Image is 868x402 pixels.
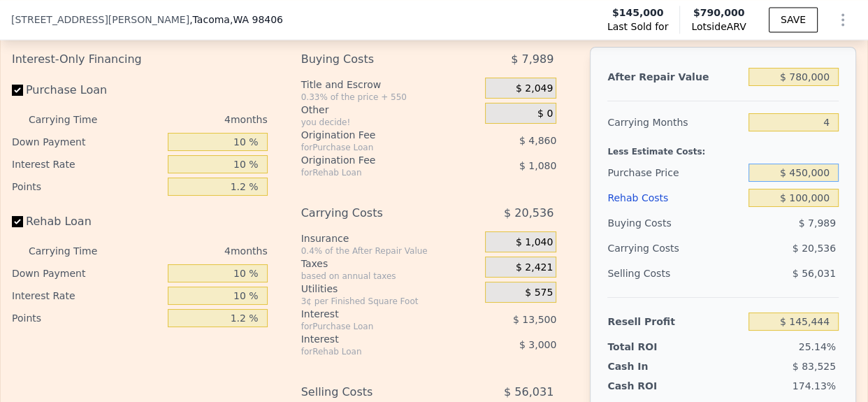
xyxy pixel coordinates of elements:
div: 0.33% of the price + 550 [301,92,479,103]
div: 4 months [122,108,268,131]
div: for Rehab Loan [301,346,451,357]
div: Interest [301,307,451,321]
div: Buying Costs [607,210,743,236]
input: Rehab Loan [12,216,23,227]
span: $ 7,989 [511,47,554,72]
div: Carrying Months [607,110,743,135]
span: $790,000 [693,7,745,18]
span: $145,000 [612,6,664,20]
div: Selling Costs [607,261,743,286]
div: Carrying Time [29,108,116,131]
div: Cash In [607,359,691,373]
div: Interest Rate [12,285,162,307]
div: Title and Escrow [301,78,479,92]
div: Interest Rate [12,153,162,175]
div: Other [301,103,479,117]
span: , Tacoma [189,13,283,27]
div: for Purchase Loan [301,142,451,153]
div: Purchase Price [607,160,743,185]
div: After Repair Value [607,64,743,89]
div: Less Estimate Costs: [607,135,839,160]
label: Purchase Loan [12,78,162,103]
span: 174.13% [793,380,836,392]
span: $ 56,031 [793,268,836,279]
input: Purchase Loan [12,85,23,96]
div: you decide! [301,117,479,128]
div: Interest-Only Financing [12,47,268,72]
span: $ 3,000 [519,339,556,350]
div: Points [12,307,162,329]
div: 0.4% of the After Repair Value [301,245,479,257]
span: $ 13,500 [513,314,556,325]
div: Cash ROI [607,379,708,393]
div: based on annual taxes [301,271,479,282]
span: $ 2,049 [516,82,553,95]
div: Rehab Costs [607,185,743,210]
span: $ 20,536 [793,243,836,254]
span: , WA 98406 [230,14,283,25]
button: Show Options [829,6,857,34]
div: Points [12,175,162,198]
span: $ 7,989 [799,217,836,229]
span: $ 2,421 [516,261,553,274]
span: $ 575 [525,287,553,299]
span: $ 1,040 [516,236,553,249]
span: $ 0 [537,108,553,120]
span: $ 1,080 [519,160,556,171]
div: Origination Fee [301,128,451,142]
div: 4 months [122,240,268,262]
span: $ 83,525 [793,361,836,372]
div: Resell Profit [607,309,743,334]
span: Lotside ARV [691,20,746,34]
div: Down Payment [12,262,162,285]
div: Carrying Time [29,240,116,262]
div: 3¢ per Finished Square Foot [301,296,479,307]
span: 25.14% [799,341,836,352]
div: Insurance [301,231,479,245]
span: Last Sold for [607,20,669,34]
div: for Rehab Loan [301,167,451,178]
span: $ 4,860 [519,135,556,146]
div: Carrying Costs [607,236,691,261]
div: Taxes [301,257,479,271]
span: $ 20,536 [504,201,554,226]
button: SAVE [769,7,818,32]
div: Interest [301,332,451,346]
div: for Purchase Loan [301,321,451,332]
div: Origination Fee [301,153,451,167]
label: Rehab Loan [12,209,162,234]
div: Down Payment [12,131,162,153]
div: Buying Costs [301,47,451,72]
div: Carrying Costs [301,201,451,226]
div: Total ROI [607,340,691,354]
div: Utilities [301,282,479,296]
span: [STREET_ADDRESS][PERSON_NAME] [11,13,189,27]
